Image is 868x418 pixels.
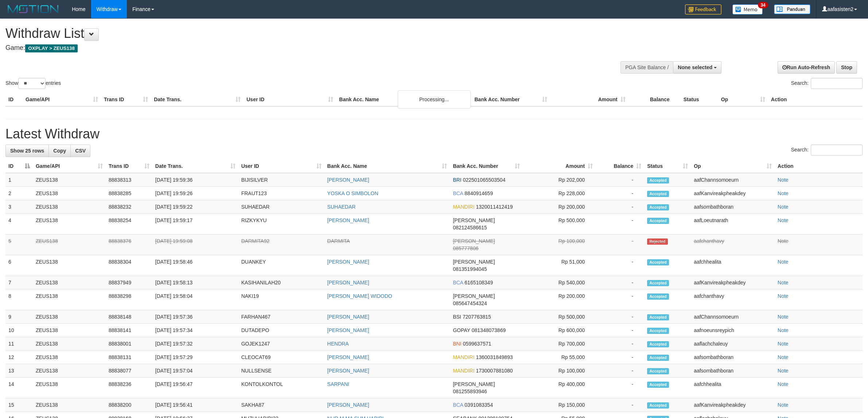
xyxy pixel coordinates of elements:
[5,173,33,187] td: 1
[768,93,863,106] th: Action
[5,187,33,200] td: 2
[596,337,644,351] td: -
[523,398,596,412] td: Rp 150,000
[673,61,721,74] button: None selected
[620,61,673,74] div: PGA Site Balance /
[523,159,596,173] th: Amount: activate to sort column ascending
[453,327,470,333] span: GOPAY
[778,381,789,387] a: Note
[152,337,238,351] td: [DATE] 19:57:32
[778,354,789,360] a: Note
[453,238,495,244] span: [PERSON_NAME]
[647,177,669,184] span: Accepted
[628,93,681,106] th: Balance
[778,217,789,223] a: Note
[596,398,644,412] td: -
[5,337,33,351] td: 11
[238,255,324,276] td: DUANKEY
[681,93,718,106] th: Status
[596,159,644,173] th: Balance: activate to sort column ascending
[691,255,775,276] td: aafchhealita
[453,225,487,230] span: Copy 082124586615 to clipboard
[691,200,775,214] td: aafsombathboran
[596,310,644,324] td: -
[596,173,644,187] td: -
[33,255,106,276] td: ZEUS138
[644,159,691,173] th: Status: activate to sort column ascending
[453,266,487,272] span: Copy 081351994045 to clipboard
[106,200,152,214] td: 88838232
[238,173,324,187] td: BIJISILVER
[778,327,789,333] a: Note
[327,327,369,333] a: [PERSON_NAME]
[523,234,596,255] td: Rp 100,000
[327,217,369,223] a: [PERSON_NAME]
[152,351,238,364] td: [DATE] 19:57:29
[778,341,789,347] a: Note
[152,310,238,324] td: [DATE] 19:57:36
[463,314,491,320] span: Copy 7207763815 to clipboard
[5,324,33,337] td: 10
[5,127,863,141] h1: Latest Withdraw
[33,289,106,310] td: ZEUS138
[327,314,369,320] a: [PERSON_NAME]
[523,276,596,289] td: Rp 540,000
[691,364,775,378] td: aafsombathboran
[324,159,450,173] th: Bank Acc. Name: activate to sort column ascending
[33,173,106,187] td: ZEUS138
[238,289,324,310] td: NAKI19
[152,255,238,276] td: [DATE] 19:58:46
[238,159,324,173] th: User ID: activate to sort column ascending
[778,280,789,285] a: Note
[75,148,86,154] span: CSV
[691,276,775,289] td: aafKanvireakpheakdey
[70,145,90,157] a: CSV
[678,64,712,70] span: None selected
[238,187,324,200] td: FRAUT123
[647,341,669,347] span: Accepted
[596,276,644,289] td: -
[5,26,571,41] h1: Withdraw List
[450,159,523,173] th: Bank Acc. Number: activate to sort column ascending
[238,351,324,364] td: CLEOCAT69
[523,324,596,337] td: Rp 600,000
[33,337,106,351] td: ZEUS138
[5,276,33,289] td: 7
[791,145,863,155] label: Search:
[152,276,238,289] td: [DATE] 19:58:13
[523,289,596,310] td: Rp 200,000
[327,368,369,374] a: [PERSON_NAME]
[596,378,644,398] td: -
[453,389,487,394] span: Copy 081255893946 to clipboard
[778,238,789,244] a: Note
[453,368,474,374] span: MANDIRI
[523,255,596,276] td: Rp 51,000
[647,314,669,320] span: Accepted
[5,234,33,255] td: 5
[523,310,596,324] td: Rp 500,000
[778,368,789,374] a: Note
[5,214,33,234] td: 4
[732,4,763,15] img: Button%20Memo.svg
[550,93,628,106] th: Amount
[152,173,238,187] td: [DATE] 19:59:36
[5,310,33,324] td: 9
[453,381,495,387] span: [PERSON_NAME]
[647,293,669,300] span: Accepted
[463,341,491,347] span: Copy 0599637571 to clipboard
[685,4,721,15] img: Feedback.jpg
[152,289,238,310] td: [DATE] 19:58:04
[453,300,487,306] span: Copy 085647454324 to clipboard
[647,218,669,224] span: Accepted
[23,93,101,106] th: Game/API
[33,351,106,364] td: ZEUS138
[238,276,324,289] td: KASIHANILAH20
[453,314,461,320] span: BSI
[33,364,106,378] td: ZEUS138
[33,398,106,412] td: ZEUS138
[691,398,775,412] td: aafKanvireakpheakdey
[238,324,324,337] td: DUTADEPO
[106,234,152,255] td: 88838376
[774,4,810,14] img: panduan.png
[647,368,669,374] span: Accepted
